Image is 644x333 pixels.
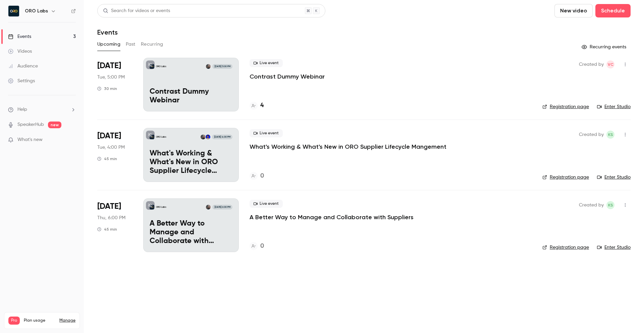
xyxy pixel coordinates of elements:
div: 30 min [97,86,117,91]
a: SpeakerHub [17,121,44,128]
p: A Better Way to Manage and Collaborate with Suppliers [150,220,232,245]
img: Kelli Stanley [201,135,205,139]
span: Help [17,106,27,113]
span: [DATE] [97,131,121,141]
button: Schedule [595,4,631,17]
button: Past [126,39,136,50]
button: Recurring [141,39,163,50]
span: Live event [250,129,283,137]
button: New video [554,4,593,17]
span: Pro [8,317,20,325]
div: 45 min [97,227,117,232]
h6: ORO Labs [25,8,48,14]
a: Manage [59,318,75,323]
img: Kelli Stanley [206,205,211,209]
div: Audience [8,63,38,69]
a: Enter Studio [597,244,631,251]
span: KS [608,131,613,139]
div: 45 min [97,156,117,161]
h1: Events [97,28,118,36]
h4: 0 [260,242,264,251]
a: Contrast Dummy WebinarORO LabsKelli Stanley[DATE] 5:00 PMContrast Dummy Webinar [143,58,239,111]
button: Upcoming [97,39,120,50]
a: 0 [250,242,264,251]
span: Plan usage [24,318,55,323]
a: What's Working & What's New in ORO Supplier Lifecycle MangementORO LabsHrishi KaikiniKelli Stanle... [143,128,239,182]
div: Events [8,33,31,40]
span: Tue, 4:00 PM [97,144,125,151]
span: [DATE] [97,201,121,212]
span: Live event [250,59,283,67]
button: Recurring events [579,42,631,52]
div: Sep 30 Tue, 5:00 PM (Europe/London) [97,58,132,111]
div: Oct 14 Tue, 10:00 AM (America/Chicago) [97,128,132,182]
a: What's Working & What's New in ORO Supplier Lifecycle Mangement [250,143,446,151]
a: A Better Way to Manage and Collaborate with Suppliers [250,213,414,221]
span: Vlad Croitoru [606,60,614,68]
span: Created by [579,201,604,209]
span: Thu, 6:00 PM [97,215,125,221]
img: ORO Labs [8,6,19,16]
a: Registration page [542,244,589,251]
span: Kelli Stanley [606,131,614,139]
span: KS [608,201,613,209]
span: Live event [250,200,283,208]
a: 0 [250,172,264,181]
iframe: Noticeable Trigger [68,137,76,143]
a: 4 [250,101,264,110]
span: [DATE] [97,60,121,71]
span: new [48,122,61,128]
span: [DATE] 4:00 PM [212,135,232,139]
span: Created by [579,131,604,139]
p: What's Working & What's New in ORO Supplier Lifecycle Mangement [150,149,232,175]
span: What's new [17,136,43,143]
div: Oct 16 Thu, 12:00 PM (America/Chicago) [97,198,132,252]
p: ORO Labs [156,205,166,209]
a: A Better Way to Manage and Collaborate with SuppliersORO LabsKelli Stanley[DATE] 6:00 PMA Better ... [143,198,239,252]
p: ORO Labs [156,135,166,139]
p: Contrast Dummy Webinar [150,88,232,105]
div: Videos [8,48,32,55]
a: Contrast Dummy Webinar [250,73,325,81]
span: Created by [579,60,604,68]
a: Registration page [542,174,589,181]
a: Enter Studio [597,103,631,110]
li: help-dropdown-opener [8,106,76,113]
p: ORO Labs [156,65,166,68]
div: Search for videos or events [103,7,170,14]
h4: 0 [260,172,264,181]
span: [DATE] 6:00 PM [212,205,232,209]
span: Tue, 5:00 PM [97,74,125,81]
span: Kelli Stanley [606,201,614,209]
div: Settings [8,78,35,84]
img: Hrishi Kaikini [206,135,210,139]
h4: 4 [260,101,264,110]
a: Enter Studio [597,174,631,181]
span: VC [608,60,613,68]
a: Registration page [542,103,589,110]
span: [DATE] 5:00 PM [212,64,232,69]
img: Kelli Stanley [206,64,211,69]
